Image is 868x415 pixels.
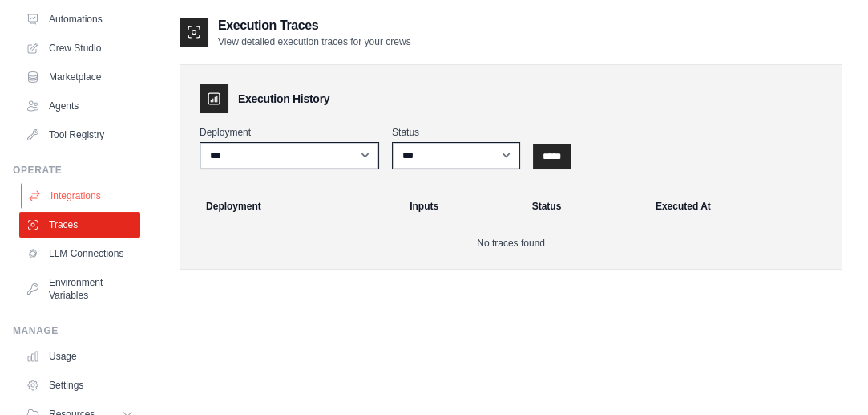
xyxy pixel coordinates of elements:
[400,189,523,224] th: Inputs
[238,91,329,107] h3: Execution History
[19,270,140,308] a: Environment Variables
[218,35,411,48] p: View detailed execution traces for your crews
[200,126,379,139] label: Deployment
[19,212,140,238] a: Traces
[19,93,140,119] a: Agents
[19,122,140,148] a: Tool Registry
[646,189,835,224] th: Executed At
[19,64,140,90] a: Marketplace
[19,241,140,266] a: LLM Connections
[13,324,140,337] div: Manage
[13,164,140,177] div: Operate
[21,183,142,209] a: Integrations
[218,16,411,35] h2: Execution Traces
[392,126,520,139] label: Status
[187,189,400,224] th: Deployment
[19,35,140,61] a: Crew Studio
[19,372,140,398] a: Settings
[200,237,822,250] p: No traces found
[523,189,646,224] th: Status
[19,344,140,369] a: Usage
[19,6,140,32] a: Automations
